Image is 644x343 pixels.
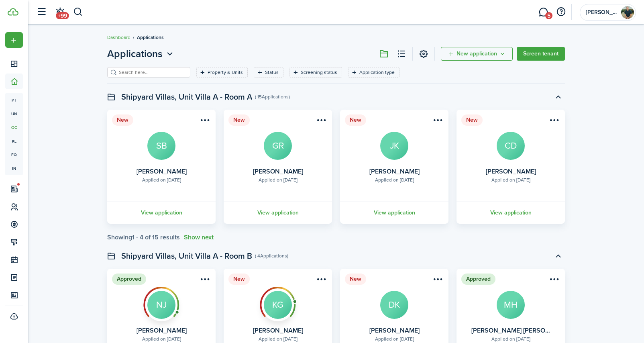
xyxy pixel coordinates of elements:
[441,47,513,61] button: Open menu
[431,275,444,286] button: Open menu
[264,132,292,160] avatar-text: GR
[56,12,69,19] span: +99
[222,202,333,224] a: View application
[431,116,444,127] button: Open menu
[253,168,303,175] card-title: [PERSON_NAME]
[112,114,133,126] status: New
[260,287,296,317] img: Screening
[457,51,497,57] span: New application
[375,335,414,343] div: Applied on [DATE]
[497,132,525,160] avatar-text: CD
[301,69,337,76] filter-tag-label: Screening status
[137,34,164,41] span: Applications
[142,176,181,184] div: Applied on [DATE]
[554,5,568,19] button: Open resource center
[198,275,211,286] button: Open menu
[259,335,298,343] div: Applied on [DATE]
[73,5,83,19] button: Search
[255,93,290,100] swimlane-subtitle: ( 15 Applications )
[359,69,395,76] filter-tag-label: Application type
[380,291,408,319] avatar-text: DK
[8,8,18,16] img: TenantCloud
[107,34,130,41] a: Dashboard
[471,327,550,334] card-title: [PERSON_NAME] [PERSON_NAME]
[339,202,450,224] a: View application
[5,107,23,120] a: un
[52,2,67,22] a: Notifications
[142,335,181,343] div: Applied on [DATE]
[369,168,420,175] card-title: [PERSON_NAME]
[497,291,525,319] avatar-text: MH
[345,114,366,126] status: New
[255,252,288,259] swimlane-subtitle: ( 4 Applications )
[121,91,252,103] swimlane-title: Shipyard Villas, Unit Villa A - Room A
[586,10,618,15] span: Derek
[345,274,366,285] status: New
[112,274,146,285] status: Approved
[265,69,279,76] filter-tag-label: Status
[461,274,495,285] status: Approved
[34,4,49,20] button: Open sidebar
[5,32,23,48] button: Open menu
[132,233,159,242] pagination-page-total: 1 - 4 of 15
[547,275,560,286] button: Open menu
[5,120,23,134] a: oc
[121,250,252,262] swimlane-title: Shipyard Villas, Unit Villa A - Room B
[517,47,565,61] a: Screen tenant
[117,69,187,76] input: Search here...
[461,114,483,126] status: New
[545,12,552,19] span: 5
[184,234,214,241] button: Show next
[491,176,530,184] div: Applied on [DATE]
[107,47,175,61] button: Open menu
[196,67,248,78] filter-tag: Open filter
[198,116,211,127] button: Open menu
[259,176,298,184] div: Applied on [DATE]
[107,47,175,61] button: Applications
[547,116,560,127] button: Open menu
[348,67,399,78] filter-tag: Open filter
[228,114,250,126] status: New
[486,168,536,175] card-title: [PERSON_NAME]
[551,90,565,104] button: Toggle accordion
[491,335,530,343] div: Applied on [DATE]
[107,47,163,61] span: Applications
[208,69,243,76] filter-tag-label: Property & Units
[289,67,342,78] filter-tag: Open filter
[107,110,565,241] application-list-swimlane-item: Toggle accordion
[536,2,551,22] a: Messaging
[314,116,327,127] button: Open menu
[137,327,187,334] card-title: [PERSON_NAME]
[380,132,408,160] avatar-text: JK
[314,275,327,286] button: Open menu
[551,249,565,263] button: Toggle accordion
[621,6,634,19] img: Derek
[147,132,175,160] avatar-text: SB
[143,287,179,317] img: Screening
[228,274,250,285] status: New
[107,234,180,241] div: Showing results
[369,327,420,334] card-title: [PERSON_NAME]
[455,202,566,224] a: View application
[254,67,283,78] filter-tag: Open filter
[5,161,23,175] a: in
[106,202,217,224] a: View application
[5,93,23,107] a: pt
[375,176,414,184] div: Applied on [DATE]
[5,134,23,148] a: kl
[5,148,23,161] a: eq
[137,168,187,175] card-title: [PERSON_NAME]
[253,327,303,334] card-title: [PERSON_NAME]
[441,47,513,61] button: New application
